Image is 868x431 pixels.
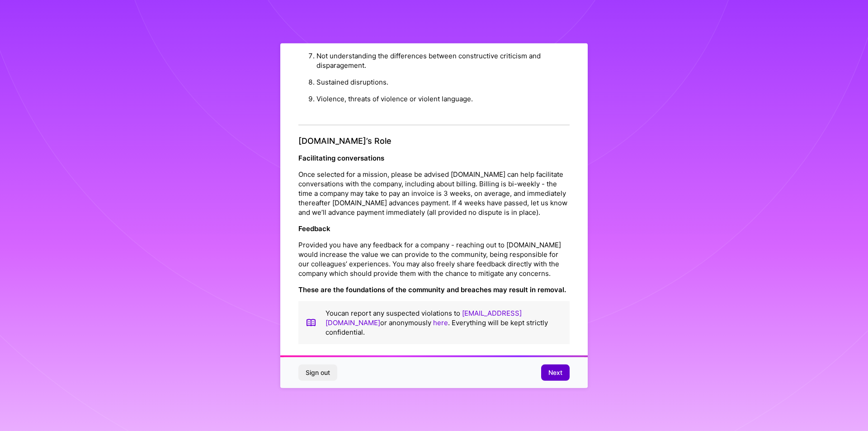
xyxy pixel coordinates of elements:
[298,285,566,294] strong: These are the foundations of the community and breaches may result in removal.
[298,154,384,162] strong: Facilitating conversations
[541,365,570,381] button: Next
[325,308,562,337] p: You can report any suspected violations to or anonymously . Everything will be kept strictly conf...
[306,308,316,337] img: book icon
[298,365,337,381] button: Sign out
[298,224,330,233] strong: Feedback
[316,47,570,74] li: Not understanding the differences between constructive criticism and disparagement.
[325,309,522,327] a: [EMAIL_ADDRESS][DOMAIN_NAME]
[298,170,570,217] p: Once selected for a mission, please be advised [DOMAIN_NAME] can help facilitate conversations wi...
[433,318,448,327] a: here
[316,74,570,90] li: Sustained disruptions.
[298,240,570,278] p: Provided you have any feedback for a company - reaching out to [DOMAIN_NAME] would increase the v...
[306,368,330,377] span: Sign out
[316,90,570,107] li: Violence, threats of violence or violent language.
[298,136,570,146] h4: [DOMAIN_NAME]’s Role
[548,368,562,377] span: Next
